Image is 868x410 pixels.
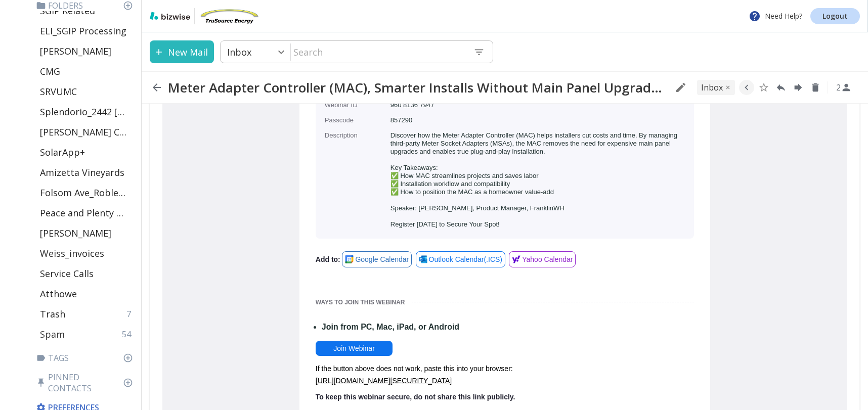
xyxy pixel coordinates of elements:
[227,46,251,58] p: Inbox
[291,41,465,62] input: Search
[40,106,127,118] p: Splendorio_2442 [GEOGRAPHIC_DATA]
[773,80,789,95] button: Reply
[749,10,802,22] p: Need Help?
[40,85,77,98] p: SRVUMC
[36,102,137,122] div: Splendorio_2442 [GEOGRAPHIC_DATA]
[168,79,667,96] h2: Meter Adapter Controller (MAC), Smarter Installs Without Main Panel Upgrades Confirmation
[150,12,190,20] img: bizwise
[40,25,126,37] p: ELI_SGIP Processing
[36,243,137,263] div: Weiss_invoices
[36,203,137,223] div: Peace and Plenty Farms
[150,40,214,63] button: New Mail
[36,324,137,344] div: Spam54
[36,122,137,142] div: [PERSON_NAME] CPA Financial
[40,166,124,178] p: Amizetta Vineyards
[36,41,137,61] div: [PERSON_NAME]
[126,308,135,320] p: 7
[40,207,127,219] p: Peace and Plenty Farms
[36,162,137,183] div: Amizetta Vineyards
[40,267,94,280] p: Service Calls
[36,21,137,41] div: ELI_SGIP Processing
[836,82,841,93] p: 2
[808,80,823,95] button: Delete
[791,80,806,95] button: Forward
[36,352,137,363] p: Tags
[40,288,77,300] p: Atthowe
[822,13,848,20] p: Logout
[40,328,65,340] p: Spam
[40,65,60,77] p: CMG
[701,82,723,93] p: INBOX
[36,372,137,394] p: Pinned Contacts
[122,329,135,340] p: 54
[36,61,137,81] div: CMG
[36,304,137,324] div: Trash7
[40,308,65,320] p: Trash
[36,142,137,162] div: SolarApp+
[40,247,104,259] p: Weiss_invoices
[36,284,137,304] div: Atthowe
[832,75,856,100] button: See Participants
[199,8,259,24] img: TruSource Energy, Inc.
[36,263,137,284] div: Service Calls
[40,45,111,57] p: [PERSON_NAME]
[36,183,137,203] div: Folsom Ave_Robleto
[36,223,137,243] div: [PERSON_NAME]
[40,187,127,199] p: Folsom Ave_Robleto
[36,81,137,102] div: SRVUMC
[40,126,127,138] p: [PERSON_NAME] CPA Financial
[810,8,860,24] a: Logout
[40,146,85,158] p: SolarApp+
[40,227,111,239] p: [PERSON_NAME]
